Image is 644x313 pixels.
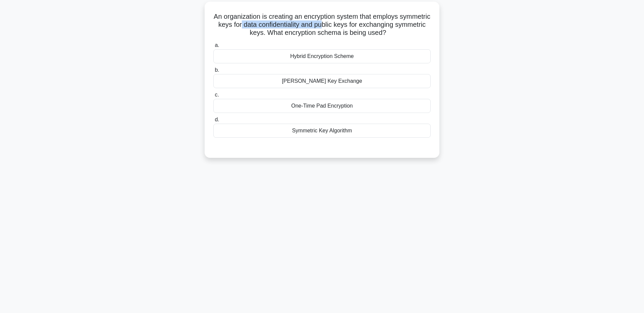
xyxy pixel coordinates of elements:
[213,12,431,37] h5: An organization is creating an encryption system that employs symmetric keys for data confidentia...
[213,124,431,138] div: Symmetric Key Algorithm
[215,42,219,48] span: a.
[215,117,219,122] span: d.
[213,99,431,113] div: One-Time Pad Encryption
[215,92,219,98] span: c.
[213,49,431,63] div: Hybrid Encryption Scheme
[213,74,431,88] div: [PERSON_NAME] Key Exchange
[215,67,219,73] span: b.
